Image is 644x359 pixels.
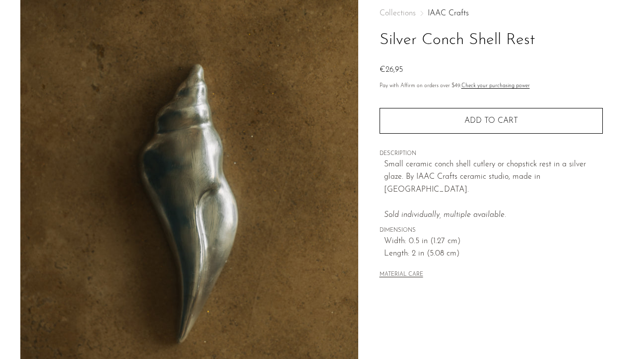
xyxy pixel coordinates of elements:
[380,271,423,279] button: MATERIAL CARE
[380,226,603,235] span: DIMENSIONS
[384,211,506,219] em: Sold individually, multiple available.
[428,9,469,17] a: IAAC Crafts
[380,82,603,91] p: Pay with Affirm on orders over $49.
[384,158,603,222] p: Small ceramic conch shell cutlery or chopstick rest in a silver glaze. By IAAC Crafts ceramic stu...
[461,83,530,89] a: Check your purchasing power - Learn more about Affirm Financing (opens in modal)
[380,28,603,53] h1: Silver Conch Shell Rest
[380,9,416,17] span: Collections
[380,108,603,134] button: Add to cart
[464,117,518,125] span: Add to cart
[384,235,603,248] span: Width: 0.5 in (1.27 cm)
[380,150,603,158] span: DESCRIPTION
[380,66,403,74] span: €26,95
[380,9,603,17] nav: Breadcrumbs
[384,248,603,260] span: Length: 2 in (5.08 cm)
